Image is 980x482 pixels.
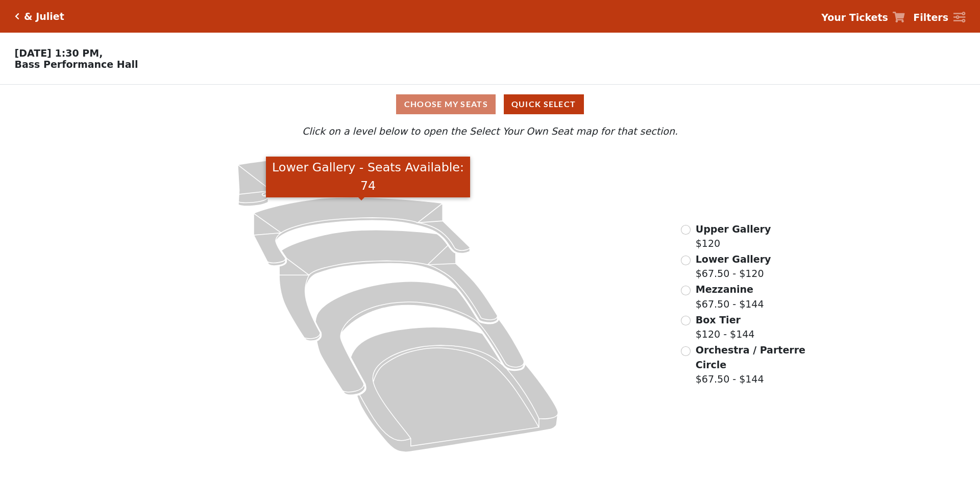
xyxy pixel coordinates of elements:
[351,327,558,452] path: Orchestra / Parterre Circle - Seats Available: 33
[696,314,741,325] span: Box Tier
[696,284,753,295] span: Mezzanine
[696,343,807,387] label: $67.50 - $144
[696,253,771,265] span: Lower Gallery
[504,94,584,114] button: Quick Select
[821,10,905,25] a: Your Tickets
[696,313,755,342] label: $120 - $144
[254,197,470,266] path: Lower Gallery - Seats Available: 74
[696,222,771,251] label: $120
[696,223,771,235] span: Upper Gallery
[696,252,771,281] label: $67.50 - $120
[821,12,888,23] strong: Your Tickets
[266,157,470,198] div: Lower Gallery - Seats Available: 74
[913,10,965,25] a: Filters
[913,12,948,23] strong: Filters
[696,282,764,311] label: $67.50 - $144
[130,124,850,139] p: Click on a level below to open the Select Your Own Seat map for that section.
[15,13,19,20] a: Click here to go back to filters
[696,344,805,370] span: Orchestra / Parterre Circle
[24,11,64,22] h5: & Juliet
